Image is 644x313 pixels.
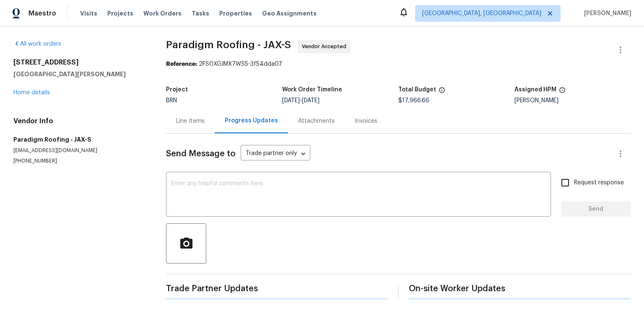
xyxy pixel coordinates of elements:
h5: Project [166,87,188,93]
span: Tasks [192,10,209,16]
span: [PERSON_NAME] [581,9,631,18]
div: Attachments [298,117,335,125]
span: The total cost of line items that have been proposed by Opendoor. This sum includes line items th... [439,87,445,98]
span: Geo Assignments [262,9,317,18]
p: [EMAIL_ADDRESS][DOMAIN_NAME] [13,147,146,154]
a: Home details [13,90,50,96]
span: Send Message to [166,150,236,158]
div: Invoices [355,117,377,125]
span: On-site Worker Updates [409,285,631,293]
span: - [282,98,319,103]
span: The hpm assigned to this work order. [559,87,566,98]
h5: Assigned HPM [514,87,556,93]
div: 2FS0XGJMX7WS5-3f54dda07 [166,60,631,68]
span: Trade Partner Updates [166,285,388,293]
span: $17,966.66 [398,98,429,103]
h5: Paradigm Roofing - JAX-S [13,135,146,144]
div: Line Items [176,117,205,125]
h5: Total Budget [398,87,436,93]
h5: Work Order Timeline [282,87,342,93]
h2: [STREET_ADDRESS] [13,58,146,67]
span: Projects [107,9,133,18]
h4: Vendor Info [13,117,146,125]
span: Vendor Accepted [302,42,350,51]
span: Properties [219,9,252,18]
span: [GEOGRAPHIC_DATA], [GEOGRAPHIC_DATA] [422,9,541,18]
span: Visits [80,9,97,18]
p: [PHONE_NUMBER] [13,158,146,165]
span: [DATE] [302,98,319,103]
div: Trade partner only [241,147,310,161]
span: BRN [166,98,177,103]
span: Maestro [29,9,56,18]
b: Reference: [166,61,197,67]
div: Progress Updates [225,116,278,125]
span: Request response [574,178,624,187]
span: [DATE] [282,98,300,103]
span: Paradigm Roofing - JAX-S [166,40,291,50]
span: Work Orders [143,9,182,18]
h5: [GEOGRAPHIC_DATA][PERSON_NAME] [13,70,146,78]
div: [PERSON_NAME] [514,98,631,103]
a: All work orders [13,41,61,47]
